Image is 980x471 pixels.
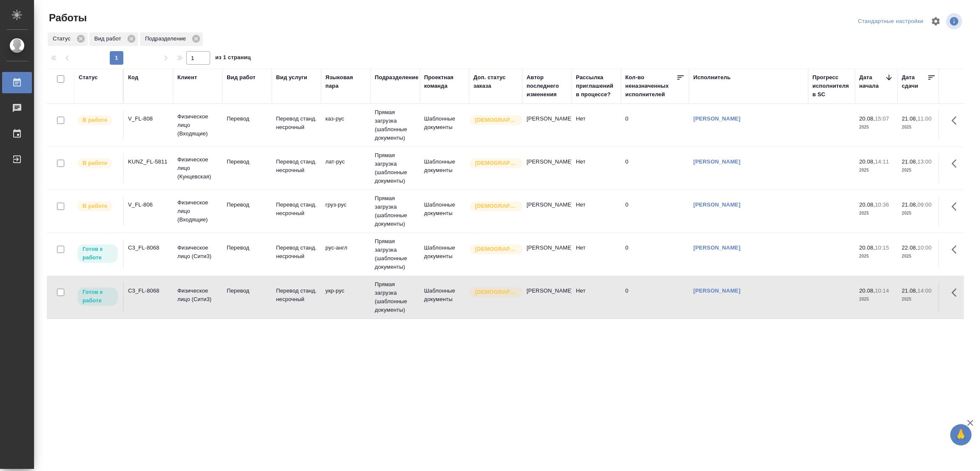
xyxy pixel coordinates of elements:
[875,115,889,122] p: 15:07
[693,115,741,122] a: [PERSON_NAME]
[370,147,420,190] td: Прямая загрузка (шаблонные документы)
[621,153,689,183] td: 0
[875,158,889,165] p: 14:11
[177,73,197,82] div: Клиент
[424,73,465,90] div: Проектная команда
[859,123,893,132] p: 2025
[902,73,927,90] div: Дата сдачи
[693,158,741,165] a: [PERSON_NAME]
[859,252,893,261] p: 2025
[859,287,875,294] p: 20.08,
[621,239,689,269] td: 0
[321,196,370,226] td: груз-рус
[950,424,971,445] button: 🙏
[946,239,967,260] button: Здесь прячутся важные кнопки
[572,282,621,312] td: Нет
[902,295,936,304] p: 2025
[227,201,268,209] p: Перевод
[522,196,572,226] td: [PERSON_NAME]
[902,252,936,261] p: 2025
[954,426,968,444] span: 🙏
[77,287,119,307] div: Исполнитель может приступить к работе
[693,73,731,82] div: Исполнитель
[875,287,889,294] p: 10:14
[902,244,917,251] p: 22.08,
[522,110,572,140] td: [PERSON_NAME]
[917,244,932,251] p: 10:00
[177,287,218,304] p: Физическое лицо (Сити3)
[522,282,572,312] td: [PERSON_NAME]
[902,201,917,208] p: 21.08,
[227,73,256,82] div: Вид работ
[859,73,885,90] div: Дата начала
[128,287,169,295] div: C3_FL-8068
[325,73,366,90] div: Языковая пара
[145,34,189,43] p: Подразделение
[475,202,518,210] p: [DEMOGRAPHIC_DATA]
[902,115,917,122] p: 21.08,
[321,153,370,183] td: лат-рус
[693,287,741,294] a: [PERSON_NAME]
[522,153,572,183] td: [PERSON_NAME]
[321,282,370,312] td: укр-рус
[621,282,689,312] td: 0
[859,201,875,208] p: 20.08,
[859,115,875,122] p: 20.08,
[83,202,107,210] p: В работе
[276,158,317,175] p: Перевод станд. несрочный
[572,239,621,269] td: Нет
[177,112,218,138] p: Физическое лицо (Входящие)
[276,73,308,82] div: Вид услуги
[321,239,370,269] td: рус-англ
[79,73,98,82] div: Статус
[576,73,617,99] div: Рассылка приглашений в процессе?
[128,244,169,252] div: C3_FL-8068
[859,295,893,304] p: 2025
[47,11,87,25] span: Работы
[693,244,741,251] a: [PERSON_NAME]
[946,196,967,217] button: Здесь прячутся важные кнопки
[276,201,317,218] p: Перевод станд. несрочный
[276,115,317,132] p: Перевод станд. несрочный
[475,288,518,296] p: [DEMOGRAPHIC_DATA]
[128,115,169,123] div: V_FL-808
[420,110,469,140] td: Шаблонные документы
[370,104,420,146] td: Прямая загрузка (шаблонные документы)
[128,201,169,209] div: V_FL-806
[48,32,88,46] div: Статус
[859,166,893,175] p: 2025
[475,116,518,124] p: [DEMOGRAPHIC_DATA]
[917,287,932,294] p: 14:00
[227,287,268,295] p: Перевод
[621,196,689,226] td: 0
[946,110,967,131] button: Здесь прячутся важные кнопки
[859,158,875,165] p: 20.08,
[420,153,469,183] td: Шаблонные документы
[625,73,676,99] div: Кол-во неназначенных исполнителей
[902,209,936,218] p: 2025
[475,159,518,167] p: [DEMOGRAPHIC_DATA]
[177,244,218,261] p: Физическое лицо (Сити3)
[94,34,124,43] p: Вид работ
[375,73,419,82] div: Подразделение
[522,239,572,269] td: [PERSON_NAME]
[83,288,113,305] p: Готов к работе
[572,196,621,226] td: Нет
[89,32,138,46] div: Вид работ
[856,15,926,28] div: split button
[946,153,967,174] button: Здесь прячутся важные кнопки
[370,233,420,276] td: Прямая загрузка (шаблонные документы)
[420,239,469,269] td: Шаблонные документы
[53,34,74,43] p: Статус
[875,201,889,208] p: 10:36
[420,196,469,226] td: Шаблонные документы
[77,244,119,264] div: Исполнитель может приступить к работе
[475,245,518,253] p: [DEMOGRAPHIC_DATA]
[812,73,851,99] div: Прогресс исполнителя в SC
[946,282,967,303] button: Здесь прячутся важные кнопки
[227,158,268,166] p: Перевод
[902,123,936,132] p: 2025
[527,73,567,99] div: Автор последнего изменения
[902,158,917,165] p: 21.08,
[621,110,689,140] td: 0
